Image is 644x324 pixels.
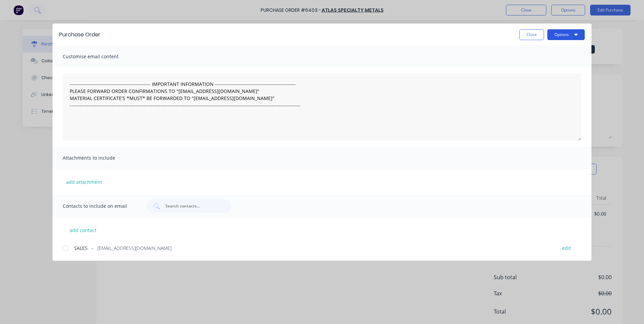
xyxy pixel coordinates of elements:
div: Purchase Order [59,31,100,39]
span: Customise email content [63,52,137,61]
span: SALES [74,245,88,252]
button: Close [519,29,544,40]
span: Contacts to include on email [63,201,137,211]
button: edit [558,243,575,252]
span: - [92,245,93,252]
button: add attachment [63,177,105,187]
input: Search contacts... [165,203,221,209]
button: Options [547,29,585,40]
button: add contact [63,225,103,235]
span: [EMAIL_ADDRESS][DOMAIN_NAME] [97,245,171,252]
textarea: ------------------------------------------------ IMPORTANT INFORMATION --------------------------... [63,73,581,141]
span: Attachments to include [63,153,137,163]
